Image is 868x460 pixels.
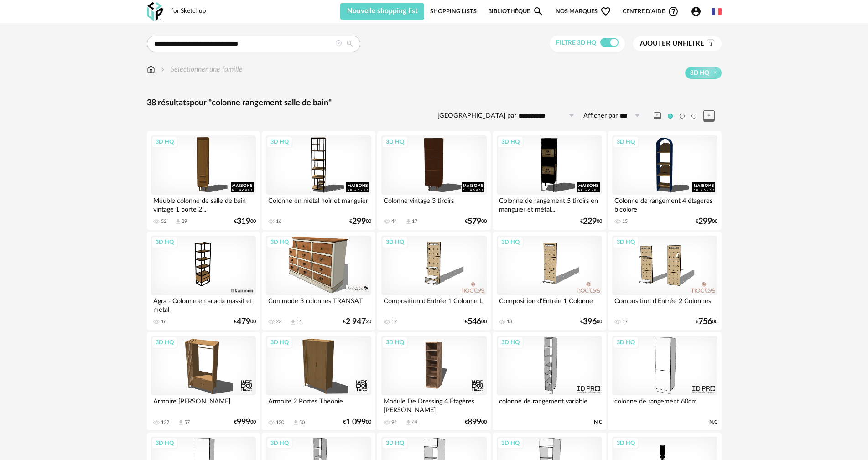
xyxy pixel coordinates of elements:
div: € 00 [349,218,371,225]
div: colonne de rangement variable [497,395,602,413]
div: 12 [391,319,397,325]
span: Download icon [405,218,412,225]
span: N.C [594,419,602,425]
div: 3D HQ [382,437,408,449]
span: N.C [709,419,717,425]
div: € 00 [580,218,602,225]
span: 899 [468,419,481,425]
span: Filter icon [704,39,715,48]
div: Colonne vintage 3 tiroirs [381,195,486,213]
div: 3D HQ [266,236,293,248]
span: Download icon [405,419,412,426]
span: 756 [698,319,712,325]
a: 3D HQ Agra - Colonne en acacia massif et métal 16 €47900 [147,232,260,330]
div: 49 [412,419,417,426]
div: 17 [412,218,417,225]
div: 3D HQ [151,236,178,248]
span: Filtre 3D HQ [556,40,596,46]
span: 3D HQ [690,69,709,77]
div: 3D HQ [497,437,524,449]
a: 3D HQ colonne de rangement variable N.C [493,332,606,430]
span: 299 [352,218,366,225]
div: € 00 [234,319,256,325]
span: Heart Outline icon [600,6,611,17]
div: 3D HQ [266,437,293,449]
a: 3D HQ Composition d'Entrée 1 Colonne 13 €39600 [493,232,606,330]
div: 122 [161,419,169,426]
div: € 00 [465,319,487,325]
div: € 00 [234,218,256,225]
span: 579 [468,218,481,225]
span: 396 [583,319,597,325]
div: 50 [299,419,305,426]
div: 3D HQ [497,336,524,348]
div: 3D HQ [613,136,639,148]
span: 1 099 [346,419,366,425]
span: filtre [640,39,704,48]
a: 3D HQ Armoire 2 Portes Theonie 130 Download icon 50 €1 09900 [262,332,375,430]
div: Composition d'Entrée 1 Colonne L [381,295,486,313]
div: 29 [182,218,187,225]
div: Armoire 2 Portes Theonie [266,395,371,413]
span: 319 [237,218,250,225]
div: Module De Dressing 4 Étagères [PERSON_NAME] [381,395,486,413]
div: 44 [391,218,397,225]
a: 3D HQ Colonne en métal noir et manguier 16 €29900 [262,131,375,230]
div: 52 [161,218,166,225]
div: € 00 [465,218,487,225]
span: Ajouter un [640,40,683,47]
a: 3D HQ Composition d'Entrée 2 Colonnes 17 €75600 [608,232,721,330]
div: 23 [276,319,281,325]
span: Account Circle icon [691,6,706,17]
span: Centre d'aideHelp Circle Outline icon [623,6,679,17]
span: Download icon [292,419,299,426]
div: Sélectionner une famille [159,64,243,75]
label: [GEOGRAPHIC_DATA] par [437,112,516,120]
span: Account Circle icon [691,6,702,17]
div: for Sketchup [171,7,206,16]
div: 3D HQ [266,136,293,148]
button: Nouvelle shopping list [340,3,425,20]
div: € 00 [696,218,717,225]
div: 94 [391,419,397,426]
div: 3D HQ [497,136,524,148]
div: 16 [276,218,281,225]
div: € 00 [465,419,487,425]
a: 3D HQ Colonne vintage 3 tiroirs 44 Download icon 17 €57900 [377,131,490,230]
span: 999 [237,419,250,425]
div: 3D HQ [382,336,408,348]
div: € 20 [343,319,371,325]
img: svg+xml;base64,PHN2ZyB3aWR0aD0iMTYiIGhlaWdodD0iMTciIHZpZXdCb3g9IjAgMCAxNiAxNyIgZmlsbD0ibm9uZSIgeG... [147,64,155,75]
span: Magnify icon [533,6,544,17]
a: 3D HQ Module De Dressing 4 Étagères [PERSON_NAME] 94 Download icon 49 €89900 [377,332,490,430]
div: Meuble colonne de salle de bain vintage 1 porte 2... [151,195,256,213]
div: 3D HQ [497,236,524,248]
img: OXP [147,2,163,21]
button: Ajouter unfiltre Filter icon [633,36,722,51]
a: 3D HQ colonne de rangement 60cm N.C [608,332,721,430]
span: Nos marques [556,3,611,20]
div: Agra - Colonne en acacia massif et métal [151,295,256,313]
div: € 00 [343,419,371,425]
span: 479 [237,319,250,325]
div: 13 [507,319,512,325]
div: 3D HQ [151,437,178,449]
div: 17 [622,319,628,325]
div: 130 [276,419,284,426]
div: Colonne de rangement 4 étagères bicolore [612,195,717,213]
span: Nouvelle shopping list [347,7,418,15]
span: pour "colonne rangement salle de bain" [190,99,332,107]
div: 3D HQ [613,336,639,348]
a: 3D HQ Composition d'Entrée 1 Colonne L 12 €54600 [377,232,490,330]
a: 3D HQ Meuble colonne de salle de bain vintage 1 porte 2... 52 Download icon 29 €31900 [147,131,260,230]
div: Composition d'Entrée 1 Colonne [497,295,602,313]
span: 299 [698,218,712,225]
div: 38 résultats [147,98,722,109]
a: BibliothèqueMagnify icon [488,3,544,20]
div: € 00 [234,419,256,425]
div: 15 [622,218,628,225]
div: Commode 3 colonnes TRANSAT [266,295,371,313]
div: € 00 [696,319,717,325]
span: Download icon [177,419,184,426]
div: 3D HQ [382,236,408,248]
